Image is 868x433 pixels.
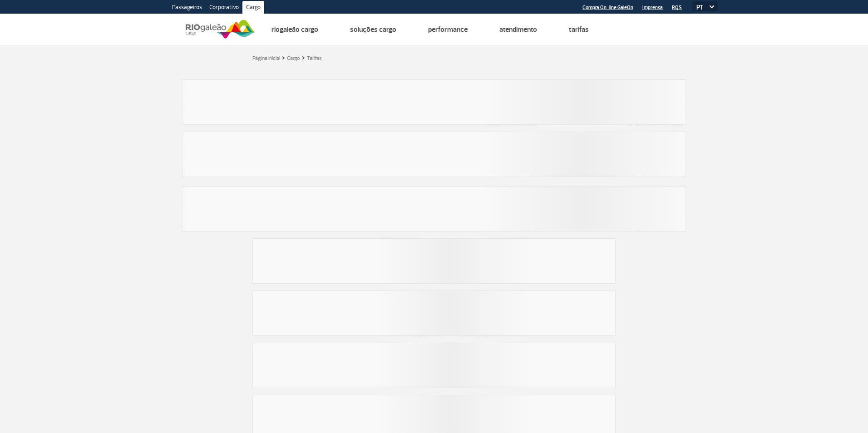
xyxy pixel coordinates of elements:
a: Cargo [242,1,264,15]
a: Tarifas [569,25,589,34]
a: Atendimento [499,25,537,34]
a: > [282,52,285,63]
a: Riogaleão Cargo [271,25,318,34]
a: Cargo [287,55,300,62]
a: Imprensa [642,5,663,10]
a: Passageiros [168,1,206,15]
a: Tarifas [307,55,322,62]
a: Compra On-line GaleOn [582,5,633,10]
a: > [302,52,305,63]
a: Soluções Cargo [350,25,396,34]
a: Página inicial [252,55,280,62]
a: Performance [428,25,468,34]
a: RQS [672,5,682,10]
a: Corporativo [206,1,242,15]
